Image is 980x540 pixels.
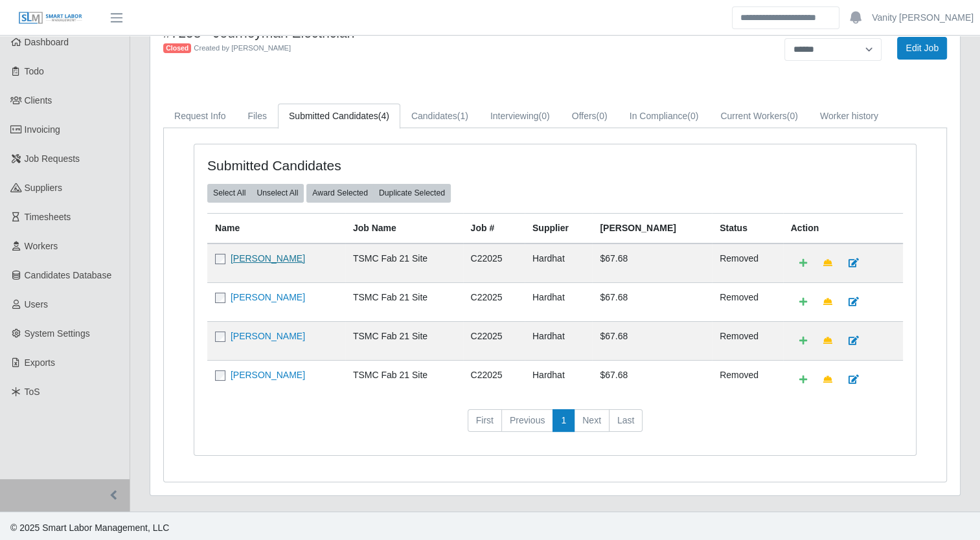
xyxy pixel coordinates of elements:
[479,104,561,129] a: Interviewing
[25,183,62,193] span: Suppliers
[463,321,525,360] td: C22025
[25,124,60,135] span: Invoicing
[463,282,525,321] td: C22025
[278,104,400,129] a: Submitted Candidates
[194,44,291,52] span: Created by [PERSON_NAME]
[592,321,712,360] td: $67.68
[815,368,841,391] a: Make Team Lead
[18,11,83,25] img: SLM Logo
[163,104,236,129] a: Request Info
[463,213,525,243] th: Job #
[25,212,71,222] span: Timesheets
[463,360,525,399] td: C22025
[872,11,974,25] a: Vanity [PERSON_NAME]
[525,282,592,321] td: Hardhat
[25,37,69,47] span: Dashboard
[525,213,592,243] th: Supplier
[592,360,712,399] td: $67.68
[207,184,304,202] div: bulk actions
[25,66,44,76] span: Todo
[791,291,815,313] a: Add Default Cost Code
[345,213,463,243] th: Job Name
[815,291,841,313] a: Make Team Lead
[791,252,815,275] a: Add Default Cost Code
[525,360,592,399] td: Hardhat
[592,282,712,321] td: $67.68
[251,184,304,202] button: Unselect All
[345,282,463,321] td: TSMC Fab 21 Site
[525,321,592,360] td: Hardhat
[463,243,525,283] td: C22025
[306,184,374,202] button: Award Selected
[597,111,608,121] span: (0)
[400,104,479,129] a: Candidates
[815,330,841,352] a: Make Team Lead
[712,282,783,321] td: removed
[207,213,345,243] th: Name
[791,330,815,352] a: Add Default Cost Code
[457,111,468,121] span: (1)
[712,360,783,399] td: removed
[539,111,550,121] span: (0)
[592,213,712,243] th: [PERSON_NAME]
[207,157,486,174] h4: Submitted Candidates
[25,357,55,368] span: Exports
[25,299,49,309] span: Users
[25,387,40,397] span: ToS
[709,104,809,129] a: Current Workers
[712,321,783,360] td: removed
[783,213,903,243] th: Action
[231,253,305,264] a: [PERSON_NAME]
[809,104,889,129] a: Worker history
[10,523,169,533] span: © 2025 Smart Labor Management, LLC
[345,321,463,360] td: TSMC Fab 21 Site
[345,360,463,399] td: TSMC Fab 21 Site
[231,370,305,380] a: [PERSON_NAME]
[306,184,451,202] div: bulk actions
[712,243,783,283] td: removed
[592,243,712,283] td: $67.68
[25,241,58,251] span: Workers
[687,111,698,121] span: (0)
[815,252,841,275] a: Make Team Lead
[25,270,112,280] span: Candidates Database
[732,6,839,29] input: Search
[163,43,191,54] span: Closed
[525,243,592,283] td: Hardhat
[787,111,798,121] span: (0)
[561,104,619,129] a: Offers
[345,243,463,283] td: TSMC Fab 21 Site
[25,95,52,106] span: Clients
[619,104,710,129] a: In Compliance
[378,111,389,121] span: (4)
[25,153,80,164] span: Job Requests
[236,104,278,129] a: Files
[553,409,575,433] a: 1
[207,409,903,443] nav: pagination
[207,184,251,202] button: Select All
[373,184,451,202] button: Duplicate Selected
[791,368,815,391] a: Add Default Cost Code
[231,331,305,341] a: [PERSON_NAME]
[712,213,783,243] th: Status
[231,292,305,302] a: [PERSON_NAME]
[25,328,90,339] span: System Settings
[897,37,947,60] a: Edit Job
